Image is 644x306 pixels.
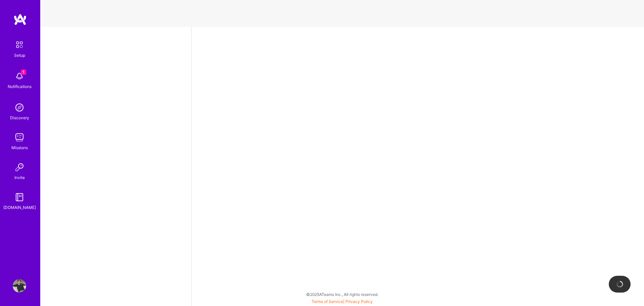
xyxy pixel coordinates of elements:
[312,299,343,304] a: Terms of Service
[40,286,644,303] div: © 2025 ATeams Inc., All rights reserved.
[13,279,26,293] img: User Avatar
[3,204,36,211] div: [DOMAIN_NAME]
[345,299,373,304] a: Privacy Policy
[21,70,26,75] span: 1
[14,52,25,59] div: Setup
[11,144,28,151] div: Missions
[14,174,25,181] div: Invite
[13,13,27,26] img: logo
[13,161,26,174] img: Invite
[11,279,28,293] a: User Avatar
[616,281,623,288] img: loading
[13,190,26,204] img: guide book
[13,70,26,83] img: bell
[312,299,373,304] span: |
[12,38,26,52] img: setup
[13,131,26,144] img: teamwork
[8,83,32,90] div: Notifications
[10,114,29,121] div: Discovery
[13,101,26,114] img: discovery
